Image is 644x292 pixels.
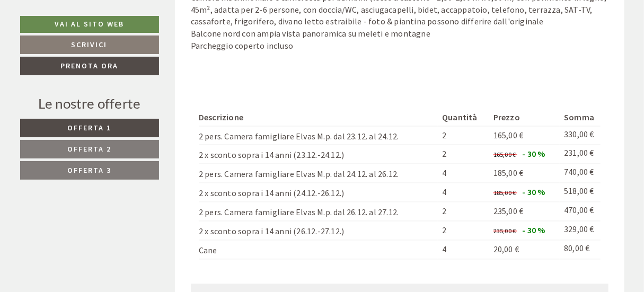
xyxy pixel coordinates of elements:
td: 740,00 € [560,164,600,183]
a: Scrivici [20,36,159,54]
td: 2 x sconto sopra i 14 anni (24.12.-26.12.) [199,183,438,202]
small: 12:09 [16,52,160,59]
td: 2 x sconto sopra i 14 anni (26.12.-27.12.) [199,221,438,240]
span: - 30 % [523,187,545,198]
div: Le nostre offerte [20,94,159,113]
td: 2 [438,145,489,164]
td: 330,00 € [560,126,600,145]
span: 235,00 € [493,227,516,235]
div: [GEOGRAPHIC_DATA] [16,31,160,40]
span: Offerta 2 [67,144,111,154]
th: Descrizione [199,110,438,126]
th: Quantità [438,110,489,126]
td: 2 x sconto sopra i 14 anni (23.12.-24.12.) [199,145,438,164]
div: mercoledì [180,8,238,26]
span: Offerta 3 [67,165,111,175]
span: 235,00 € [493,206,524,217]
td: 518,00 € [560,183,600,202]
th: Somma [560,110,600,126]
th: Prezzo [489,110,560,126]
td: Cane [199,240,438,259]
td: 2 pers. Camera famigliare Elvas M.p. dal 24.12. al 26.12. [199,164,438,183]
td: 2 pers. Camera famigliare Elvas M.p. dal 26.12. al 27.12. [199,202,438,222]
span: Offerta 1 [67,123,111,132]
span: 20,00 € [493,244,519,255]
span: 185,00 € [493,189,516,197]
td: 80,00 € [560,240,600,259]
td: 231,00 € [560,145,600,164]
td: 329,00 € [560,221,600,240]
td: 2 [438,202,489,222]
td: 2 [438,126,489,145]
span: 165,00 € [493,151,516,159]
td: 4 [438,240,489,259]
td: 2 pers. Camera famigliare Elvas M.p. dal 23.12. al 24.12. [199,126,438,145]
td: 4 [438,164,489,183]
span: - 30 % [523,225,545,236]
td: 2 [438,221,489,240]
span: 165,00 € [493,130,524,141]
div: Buon giorno, come possiamo aiutarla? [8,29,165,61]
a: Prenota ora [20,57,159,75]
span: - 30 % [523,149,545,160]
span: 185,00 € [493,168,524,179]
td: 4 [438,183,489,202]
td: 470,00 € [560,202,600,222]
a: Vai al sito web [20,16,159,33]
